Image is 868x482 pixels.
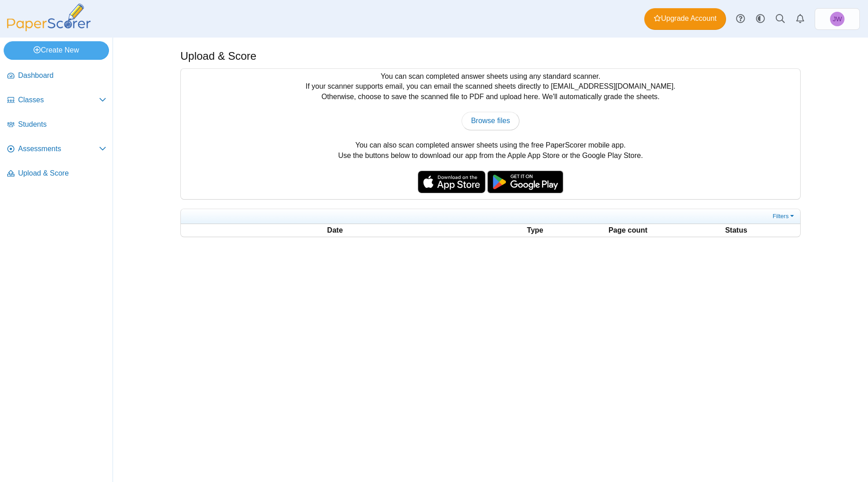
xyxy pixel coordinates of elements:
h1: Upload & Score [180,48,256,64]
a: Upload & Score [4,163,110,185]
a: Joshua Williams [815,8,860,30]
a: Classes [4,90,110,111]
span: Students [18,119,106,129]
div: You can scan completed answer sheets using any standard scanner. If your scanner supports email, ... [181,69,800,199]
span: Upload & Score [18,168,106,178]
span: Joshua Williams [833,16,842,22]
a: Alerts [790,9,810,29]
a: Students [4,114,110,136]
a: Browse files [462,112,519,130]
a: Upgrade Account [644,8,726,30]
img: PaperScorer [4,4,94,31]
a: PaperScorer [4,25,94,33]
img: apple-store-badge.svg [418,171,486,193]
span: Dashboard [18,71,106,81]
span: Joshua Williams [830,12,844,26]
a: Dashboard [4,65,110,87]
th: Type [489,225,581,236]
span: Classes [18,95,99,105]
th: Page count [582,225,674,236]
th: Date [182,225,488,236]
a: Filters [770,212,798,221]
span: Upgrade Account [654,14,717,24]
span: Assessments [18,144,99,154]
th: Status [675,225,797,236]
a: Create New [4,41,109,59]
img: google-play-badge.png [487,171,563,193]
a: Assessments [4,138,110,160]
span: Browse files [471,117,510,124]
